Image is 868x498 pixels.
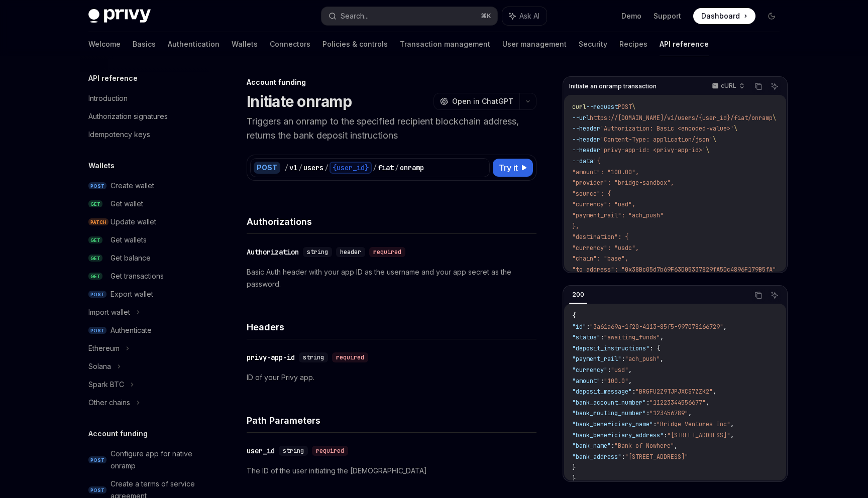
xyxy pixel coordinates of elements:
[569,82,657,90] span: Initiate an onramp transaction
[88,32,121,56] a: Welcome
[572,366,607,374] span: "currency"
[80,267,209,285] a: GETGet transactions
[619,32,647,56] a: Recipes
[618,103,632,111] span: POST
[88,379,124,391] div: Spark BTC
[572,103,586,111] span: curl
[493,159,533,177] button: Try it
[111,216,156,228] div: Update wallet
[88,92,128,104] div: Introduction
[572,312,576,320] span: {
[247,247,299,257] div: Authorization
[111,270,164,282] div: Get transactions
[572,474,576,482] span: }
[270,32,310,56] a: Connectors
[378,163,394,173] div: fiat
[572,463,576,471] span: }
[701,11,740,21] span: Dashboard
[752,80,765,93] button: Copy the contents from the code block
[660,333,664,341] span: ,
[572,233,628,241] span: "destination": {
[111,324,152,336] div: Authenticate
[88,255,102,262] span: GET
[667,431,730,439] span: "[STREET_ADDRESS]"
[572,266,776,274] span: "to_address": "0x38Bc05d7b69F63D05337829fA5Dc4896F179B5fA"
[572,377,600,385] span: "amount"
[600,146,706,154] span: 'privy-app-id: <privy-app-id>'
[674,442,678,450] span: ,
[723,323,727,331] span: ,
[572,355,621,363] span: "payment_rail"
[324,163,329,173] div: /
[88,486,106,494] span: POST
[88,291,106,298] span: POST
[660,355,664,363] span: ,
[604,377,628,385] span: "100.0"
[80,285,209,303] a: POSTExport wallet
[764,8,780,24] button: Toggle dark mode
[590,114,773,122] span: https://[DOMAIN_NAME]/v1/users/{user_id}/fiat/onramp
[688,409,692,417] span: ,
[247,92,352,110] h1: Initiate onramp
[600,125,734,133] span: 'Authorization: Basic <encoded-value>'
[80,107,209,126] a: Authorization signatures
[706,146,709,154] span: \
[768,80,781,93] button: Ask AI
[232,32,258,56] a: Wallets
[621,355,625,363] span: :
[80,321,209,339] a: POSTAuthenticate
[322,32,388,56] a: Policies & controls
[303,163,323,173] div: users
[572,255,628,263] span: "chain": "base",
[730,431,734,439] span: ,
[649,399,706,407] span: "11223344556677"
[611,366,628,374] span: "usd"
[111,180,154,192] div: Create wallet
[572,388,632,396] span: "deposit_message"
[611,442,614,450] span: :
[519,11,539,21] span: Ask AI
[88,236,102,244] span: GET
[481,12,491,20] span: ⌘ K
[133,32,156,56] a: Basics
[773,114,776,122] span: \
[628,377,632,385] span: ,
[649,344,660,352] span: : {
[600,333,604,341] span: :
[600,377,604,385] span: :
[693,8,755,24] a: Dashboard
[284,163,288,173] div: /
[254,162,280,174] div: POST
[307,248,328,256] span: string
[80,89,209,107] a: Introduction
[247,465,536,477] p: The ID of the user initiating the [DEMOGRAPHIC_DATA]
[247,266,536,290] p: Basic Auth header with your app ID as the username and your app secret as the password.
[635,388,713,396] span: "BRGFU2Z9TJPJXCS7ZZK2"
[572,114,590,122] span: --url
[649,409,688,417] span: "123456789"
[499,162,518,174] span: Try it
[111,252,151,264] div: Get balance
[247,352,295,362] div: privy-app-id
[247,371,536,384] p: ID of your Privy app.
[247,320,536,334] h4: Headers
[586,323,590,331] span: :
[572,211,664,219] span: "payment_rail": "ach_push"
[88,72,138,84] h5: API reference
[88,182,106,190] span: POST
[80,445,209,475] a: POSTConfigure app for native onramp
[88,9,151,23] img: dark logo
[572,399,646,407] span: "bank_account_number"
[332,352,368,362] div: required
[734,125,737,133] span: \
[572,420,653,428] span: "bank_beneficiary_name"
[80,213,209,231] a: PATCHUpdate wallet
[88,327,106,334] span: POST
[604,333,660,341] span: "awaiting_funds"
[247,215,536,228] h4: Authorizations
[614,442,674,450] span: "Bank of Nowhere"
[621,453,625,461] span: :
[653,420,657,428] span: :
[572,244,639,252] span: "currency": "usdc",
[247,77,536,87] div: Account funding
